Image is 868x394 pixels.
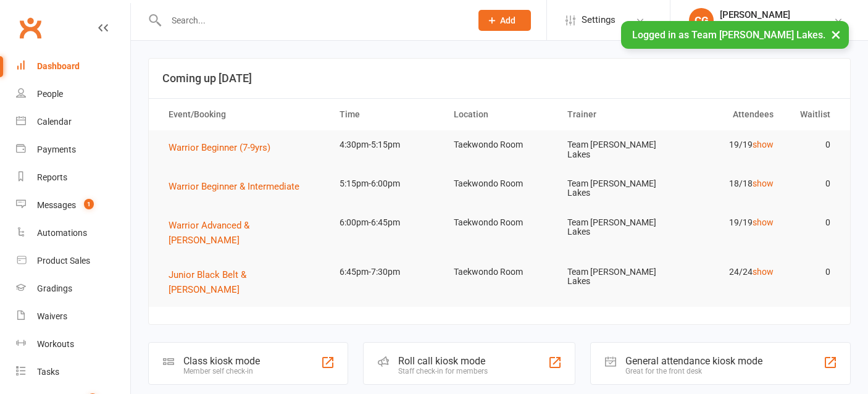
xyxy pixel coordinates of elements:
[169,140,279,155] button: Warrior Beginner (7-9yrs)
[37,61,80,71] div: Dashboard
[16,191,130,219] a: Messages 1
[169,218,317,248] button: Warrior Advanced & [PERSON_NAME]
[16,52,130,80] a: Dashboard
[328,130,443,159] td: 4:30pm-5:15pm
[328,208,443,237] td: 6:00pm-6:45pm
[785,169,841,198] td: 0
[16,136,130,164] a: Payments
[785,258,841,287] td: 0
[183,355,260,367] div: Class kiosk mode
[37,339,74,349] div: Workouts
[443,99,557,130] th: Location
[169,220,249,246] span: Warrior Advanced & [PERSON_NAME]
[169,269,246,295] span: Junior Black Belt & [PERSON_NAME]
[84,199,94,209] span: 1
[785,208,841,237] td: 0
[670,130,785,159] td: 19/19
[16,303,130,330] a: Waivers
[15,12,46,43] a: Clubworx
[398,355,488,367] div: Roll call kiosk mode
[37,172,67,182] div: Reports
[670,169,785,198] td: 18/18
[157,99,328,130] th: Event/Booking
[162,12,462,29] input: Search...
[16,80,130,108] a: People
[37,145,76,154] div: Payments
[500,15,515,25] span: Add
[328,99,443,130] th: Time
[16,358,130,386] a: Tasks
[443,258,557,287] td: Taekwondo Room
[478,10,531,31] button: Add
[37,283,72,293] div: Gradings
[169,142,270,153] span: Warrior Beginner (7-9yrs)
[443,169,557,198] td: Taekwondo Room
[556,208,670,247] td: Team [PERSON_NAME] Lakes
[37,89,63,99] div: People
[169,181,299,192] span: Warrior Beginner & Intermediate
[443,208,557,237] td: Taekwondo Room
[556,169,670,208] td: Team [PERSON_NAME] Lakes
[632,29,825,41] span: Logged in as Team [PERSON_NAME] Lakes.
[556,99,670,130] th: Trainer
[625,355,762,367] div: General attendance kiosk mode
[16,219,130,247] a: Automations
[162,72,837,85] h3: Coming up [DATE]
[720,20,833,31] div: Team [PERSON_NAME] Lakes
[169,179,308,194] button: Warrior Beginner & Intermediate
[16,275,130,303] a: Gradings
[720,9,833,20] div: [PERSON_NAME]
[443,130,557,159] td: Taekwondo Room
[37,311,67,321] div: Waivers
[169,267,317,297] button: Junior Black Belt & [PERSON_NAME]
[625,367,762,375] div: Great for the front desk
[753,267,774,277] a: show
[328,169,443,198] td: 5:15pm-6:00pm
[753,178,774,188] a: show
[556,258,670,296] td: Team [PERSON_NAME] Lakes
[183,367,260,375] div: Member self check-in
[753,217,774,227] a: show
[37,367,59,377] div: Tasks
[753,140,774,149] a: show
[328,258,443,287] td: 6:45pm-7:30pm
[37,256,90,266] div: Product Sales
[16,247,130,275] a: Product Sales
[689,8,714,33] div: CG
[670,208,785,237] td: 19/19
[398,367,488,375] div: Staff check-in for members
[582,6,616,34] span: Settings
[670,99,785,130] th: Attendees
[825,21,847,48] button: ×
[16,330,130,358] a: Workouts
[37,228,87,238] div: Automations
[37,200,76,210] div: Messages
[785,99,841,130] th: Waitlist
[670,258,785,287] td: 24/24
[16,164,130,191] a: Reports
[556,130,670,169] td: Team [PERSON_NAME] Lakes
[37,117,72,127] div: Calendar
[16,108,130,136] a: Calendar
[785,130,841,159] td: 0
